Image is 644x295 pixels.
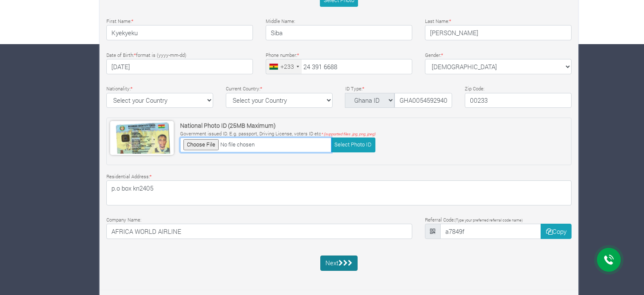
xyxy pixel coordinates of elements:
[345,85,364,93] label: ID Type:
[106,59,253,74] input: Type Date of Birth (YYYY-MM-DD)
[180,130,375,138] p: Government issued ID. E.g. passport, Driving License, voters ID etc
[425,18,451,25] label: Last Name:
[425,52,443,59] label: Gender:
[321,132,375,136] i: * (supported files .jpg, png, jpeg)
[465,93,572,108] input: Zip Code
[331,138,375,152] button: Select Photo ID
[280,62,294,71] div: +233
[425,25,572,40] input: Last Name
[106,18,133,25] label: First Name:
[106,224,412,239] input: Company Name
[226,85,262,93] label: Current Country:
[180,121,276,129] strong: National Photo ID (25MB Maximum)
[266,25,412,40] input: Middle Name
[425,216,523,224] label: Referral Code:
[266,52,299,59] label: Phone number:
[266,59,412,74] input: Phone Number
[106,25,253,40] input: First Name
[106,85,133,93] label: Nationality:
[106,216,141,224] label: Company Name:
[320,256,358,271] button: Next
[266,59,302,74] div: Ghana (Gaana): +233
[266,18,295,25] label: Middle Name:
[465,85,484,93] label: Zip Code:
[106,52,186,59] label: Date of Birth: format is (yyyy-mm-dd)
[541,224,572,239] button: Copy
[394,93,452,108] input: ID Number
[106,173,152,180] label: Residential Address:
[455,218,523,222] small: (Type your preferred referral code name)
